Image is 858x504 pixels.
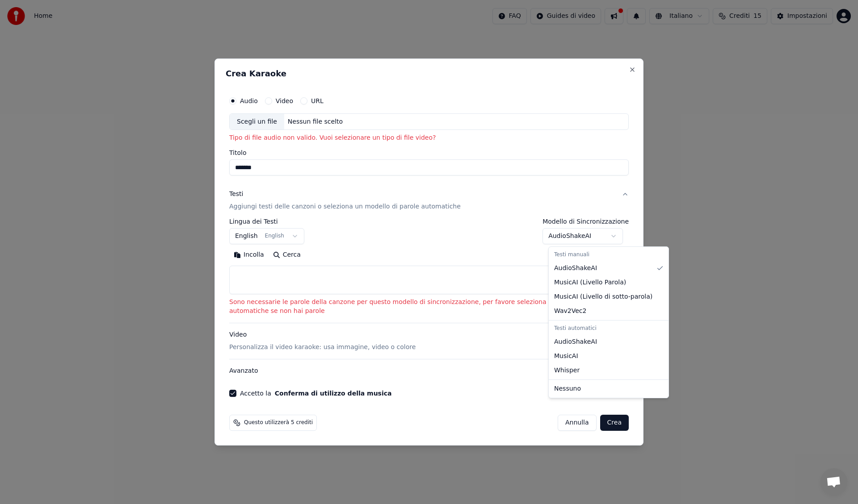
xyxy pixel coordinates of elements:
div: Testi manuali [551,249,667,261]
div: Testi automatici [551,322,667,335]
span: MusicAI [554,352,578,361]
span: AudioShakeAI [554,264,597,273]
span: Nessuno [554,384,581,393]
span: Whisper [554,366,580,375]
span: MusicAI ( Livello di sotto-parola ) [554,292,652,301]
span: Wav2Vec2 [554,307,586,316]
span: MusicAI ( Livello Parola ) [554,278,626,287]
span: AudioShakeAI [554,337,597,346]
